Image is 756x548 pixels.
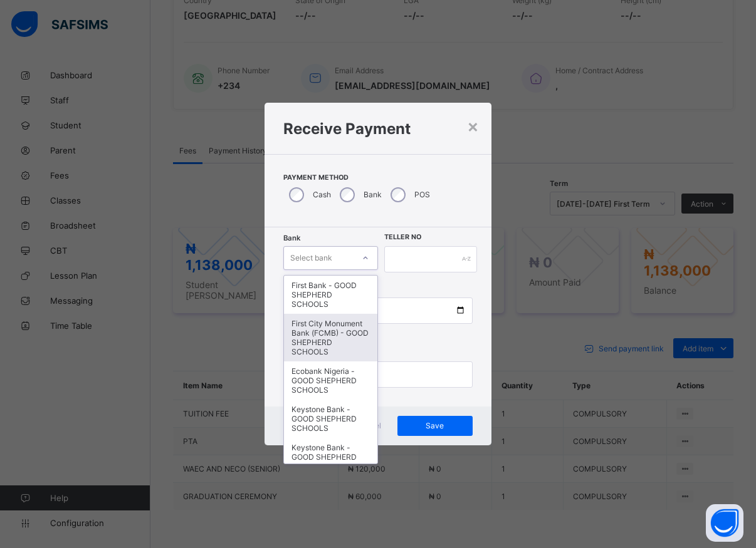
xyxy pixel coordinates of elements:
span: Save [407,421,463,430]
label: Bank [364,190,382,199]
label: POS [414,190,430,199]
div: Keystone Bank - GOOD SHEPHERD SCHOOLS [284,400,377,438]
span: Payment Method [283,173,473,182]
span: Bank [283,234,300,242]
div: × [467,115,479,137]
div: First Bank - GOOD SHEPHERD SCHOOLS [284,276,377,314]
div: Select bank [290,246,332,270]
div: Keystone Bank - GOOD SHEPHERD SCHOOLS [284,438,377,476]
div: First City Monument Bank (FCMB) - GOOD SHEPHERD SCHOOLS [284,314,377,361]
div: Ecobank Nigeria - GOOD SHEPHERD SCHOOLS [284,361,377,400]
label: Teller No [384,233,421,241]
h1: Receive Payment [283,120,473,138]
button: Open asap [706,504,743,542]
label: Cash [313,190,331,199]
